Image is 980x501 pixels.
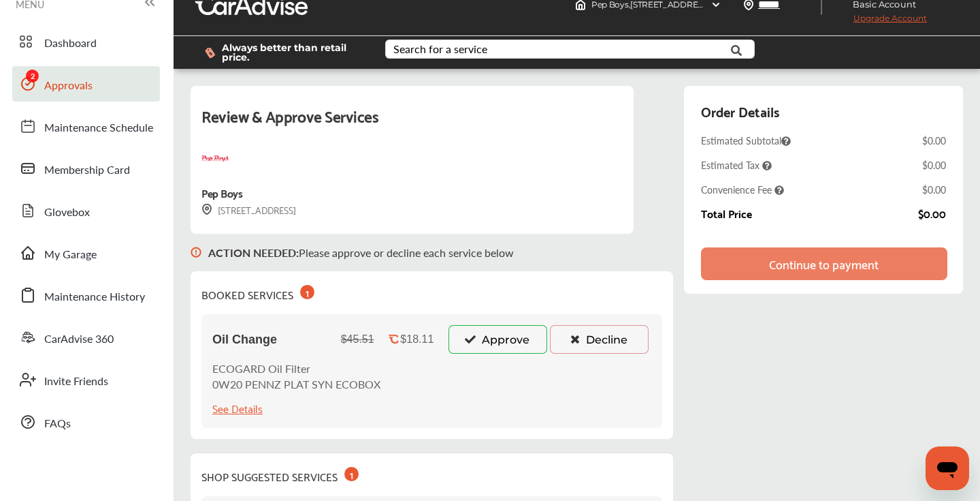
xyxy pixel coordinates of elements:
[212,376,380,392] p: 0W20 PENNZ PLAT SYN ECOBOX
[212,361,380,376] p: ECOGARD Oil Filter
[44,288,145,306] span: Maintenance History
[12,320,160,355] a: CarAdvise 360
[12,66,160,102] a: Approvals
[12,193,160,228] a: Glovebox
[393,44,487,55] div: Search for a service
[448,325,547,354] button: Approve
[833,13,927,30] span: Upgrade Account
[701,183,784,196] span: Convenience Fee
[44,204,90,222] span: Glovebox
[44,119,153,137] span: Maintenance Schedule
[12,24,160,59] a: Dashboard
[201,202,296,217] div: [STREET_ADDRESS]
[201,464,359,485] div: SHOP SUGGESTED SERVICES
[12,404,160,440] a: FAQs
[12,277,160,313] a: Maintenance History
[201,145,229,172] img: logo-pepboys.png
[300,285,314,299] div: 1
[701,158,772,172] span: Estimated Tax
[701,100,779,123] div: Order Details
[201,102,623,145] div: Review & Approve Services
[344,467,359,481] div: 1
[12,151,160,186] a: Membership Card
[918,207,946,219] div: $0.00
[205,47,215,59] img: dollor_label_vector.a70140d1.svg
[201,204,212,215] img: svg+xml;base64,PHN2ZyB3aWR0aD0iMTYiIGhlaWdodD0iMTciIHZpZXdCb3g9IjAgMCAxNiAxNyIgZmlsbD0ibm9uZSIgeG...
[769,257,879,271] div: Continue to payment
[222,43,363,62] span: Always better than retail price.
[201,282,314,303] div: BOOKED SERVICES
[44,331,114,348] span: CarAdvise 360
[926,446,969,490] iframe: Button to launch messaging window
[44,162,130,179] span: Membership Card
[341,333,374,346] div: $45.51
[701,207,752,219] div: Total Price
[12,362,160,397] a: Invite Friends
[208,245,514,260] p: Please approve or decline each service below
[400,333,434,346] div: $18.11
[44,77,93,95] span: Approvals
[208,245,299,260] b: ACTION NEEDED :
[44,35,97,52] span: Dashboard
[922,183,946,196] div: $0.00
[44,246,97,264] span: My Garage
[550,325,649,354] button: Decline
[44,373,108,391] span: Invite Friends
[191,234,201,271] img: svg+xml;base64,PHN2ZyB3aWR0aD0iMTYiIGhlaWdodD0iMTciIHZpZXdCb3g9IjAgMCAxNiAxNyIgZmlsbD0ibm9uZSIgeG...
[12,235,160,271] a: My Garage
[922,134,946,147] div: $0.00
[12,108,160,144] a: Maintenance Schedule
[212,399,263,417] div: See Details
[701,134,791,147] span: Estimated Subtotal
[922,158,946,172] div: $0.00
[201,183,242,202] div: Pep Boys
[212,333,277,347] span: Oil Change
[44,415,71,433] span: FAQs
